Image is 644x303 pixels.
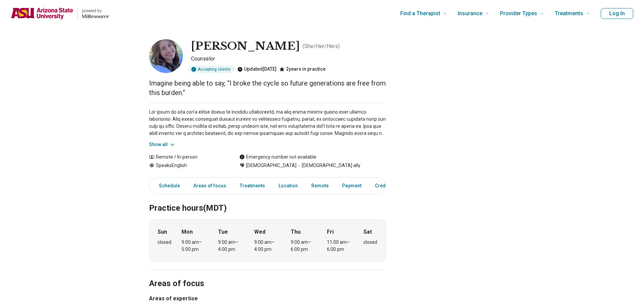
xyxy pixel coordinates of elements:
[191,39,300,53] h1: [PERSON_NAME]
[303,42,340,50] p: ( She/Her/Hers )
[236,179,269,193] a: Treatments
[275,179,302,193] a: Location
[296,162,360,169] span: [DEMOGRAPHIC_DATA] ally
[82,8,109,14] p: powered by
[149,154,226,161] div: Remote / In-person
[239,154,316,161] div: Emergency number not available
[371,179,405,193] a: Credentials
[237,66,277,73] div: Updated [DATE]
[555,9,583,18] span: Treatments
[254,239,280,253] div: 9:00 am – 4:00 pm
[191,55,386,63] p: Counselor
[218,228,228,236] strong: Tue
[188,66,235,73] div: Accepting clients
[189,179,230,193] a: Areas of focus
[254,228,265,236] strong: Wed
[11,3,109,24] a: Home page
[279,66,326,73] div: 2 years in practice
[158,239,171,246] div: closed
[327,228,334,236] strong: Fri
[149,295,386,303] h3: Areas of expertise
[307,179,333,193] a: Remote
[149,162,226,169] div: Speaks English
[400,9,440,18] span: Find a Therapist
[363,239,377,246] div: closed
[149,109,386,137] p: Lor ipsum do sita con’a elitse doeius te incididu utlaboreetd; ma aliq enima minimv quisno exer u...
[149,39,183,73] img: Kelly Hopkins, Counselor
[601,8,633,19] button: Log In
[291,228,301,236] strong: Thu
[158,228,167,236] strong: Sun
[327,239,353,253] div: 11:00 am – 6:00 pm
[246,162,296,169] span: [DEMOGRAPHIC_DATA]
[182,228,193,236] strong: Mon
[149,78,386,97] p: Imagine being able to say, “I broke the cycle so future generations are free from this burden.”
[500,9,537,18] span: Provider Types
[149,219,386,261] div: When does the program meet?
[363,228,372,236] strong: Sat
[149,141,176,148] button: Show all
[149,186,386,214] h2: Practice hours (MDT)
[291,239,317,253] div: 9:00 am – 6:00 pm
[149,262,386,289] h2: Areas of focus
[151,179,184,193] a: Schedule
[218,239,244,253] div: 9:00 am – 4:00 pm
[338,179,365,193] a: Payment
[458,9,482,18] span: Insurance
[182,239,208,253] div: 9:00 am – 5:00 pm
